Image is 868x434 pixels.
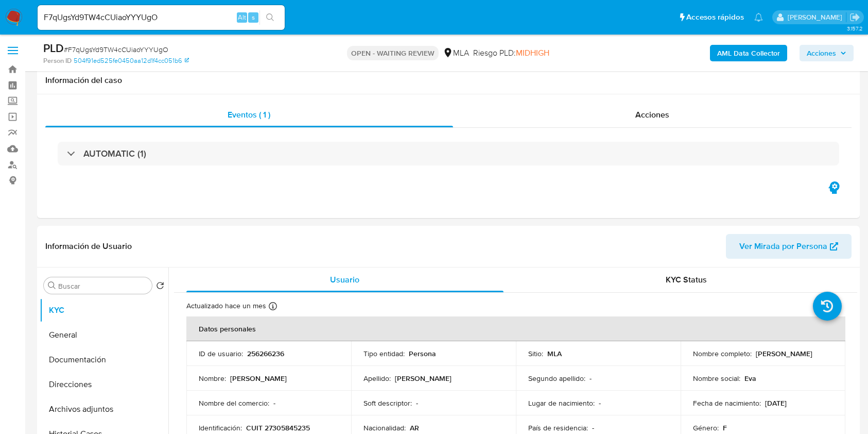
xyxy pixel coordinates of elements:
p: Sitio : [528,349,543,358]
p: Persona [409,349,436,358]
p: Tipo entidad : [363,349,405,358]
input: Buscar usuario o caso... [38,11,285,24]
span: # F7qUgsYd9TW4cCUiaoYYYUgO [64,44,168,55]
p: [DATE] [765,398,787,408]
p: 256266236 [247,349,284,358]
p: CUIT 27305845235 [246,423,310,432]
b: Person ID [43,56,72,65]
span: Riesgo PLD: [473,47,549,59]
span: Ver Mirada por Persona [739,234,827,259]
p: - [416,398,418,408]
input: Buscar [58,281,148,291]
p: Actualizado hace un mes [186,301,266,311]
span: Accesos rápidos [686,12,744,23]
b: AML Data Collector [717,45,780,61]
p: Nombre social : [693,374,740,383]
button: Volver al orden por defecto [156,281,164,293]
a: Salir [849,12,860,23]
p: Lugar de nacimiento : [528,398,595,408]
span: s [252,12,255,22]
span: KYC Status [666,274,707,286]
p: Soft descriptor : [363,398,412,408]
p: Segundo apellido : [528,374,585,383]
button: General [40,323,168,347]
span: MIDHIGH [516,47,549,59]
button: AML Data Collector [710,45,787,61]
div: AUTOMATIC (1) [58,142,839,165]
p: - [273,398,275,408]
div: MLA [443,47,469,59]
button: Buscar [48,281,56,290]
button: Acciones [800,45,854,61]
p: Nombre : [199,374,226,383]
p: MLA [547,349,562,358]
p: Eva [744,374,756,383]
p: Nombre del comercio : [199,398,269,408]
button: Archivos adjuntos [40,397,168,422]
p: [PERSON_NAME] [756,349,812,358]
p: Nombre completo : [693,349,752,358]
p: Identificación : [199,423,242,432]
p: AR [410,423,419,432]
h3: AUTOMATIC (1) [83,148,146,159]
p: Nacionalidad : [363,423,406,432]
button: Ver Mirada por Persona [726,234,852,259]
p: Apellido : [363,374,391,383]
p: Fecha de nacimiento : [693,398,761,408]
span: Usuario [330,274,359,286]
button: KYC [40,298,168,323]
p: [PERSON_NAME] [395,374,452,383]
a: 504f91ed525fe0450aa12d1f4cc051b6 [74,56,189,65]
th: Datos personales [186,316,845,341]
h1: Información de Usuario [45,241,132,252]
p: [PERSON_NAME] [230,374,287,383]
p: - [589,374,592,383]
span: Alt [238,12,246,22]
a: Notificaciones [754,13,763,22]
button: Direcciones [40,372,168,397]
button: Documentación [40,347,168,372]
p: F [723,423,727,432]
p: - [599,398,601,408]
span: Eventos ( 1 ) [228,109,270,121]
p: ID de usuario : [199,349,243,358]
p: Género : [693,423,719,432]
b: PLD [43,40,64,56]
p: OPEN - WAITING REVIEW [347,46,439,60]
p: - [592,423,594,432]
span: Acciones [635,109,669,121]
p: País de residencia : [528,423,588,432]
button: search-icon [259,10,281,25]
p: juanbautista.fernandez@mercadolibre.com [788,12,846,22]
span: Acciones [807,45,836,61]
h1: Información del caso [45,75,852,86]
